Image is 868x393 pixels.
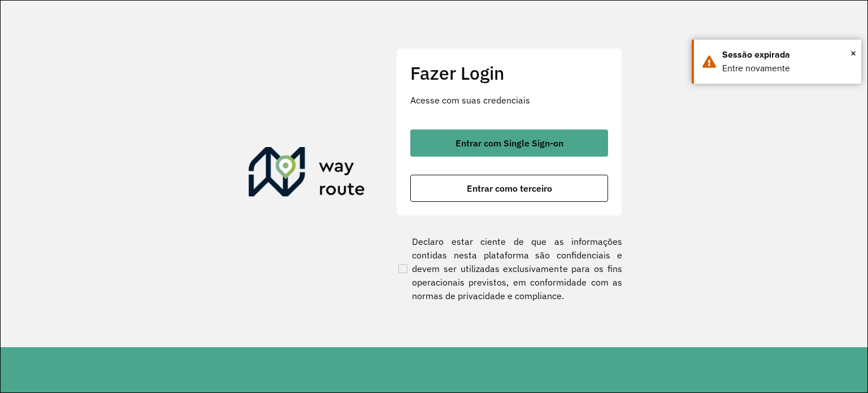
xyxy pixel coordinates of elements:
button: button [410,129,608,157]
img: Roteirizador AmbevTech [249,147,365,201]
span: Entrar com Single Sign-on [455,139,563,148]
label: Declaro estar ciente de que as informações contidas nesta plataforma são confidenciais e devem se... [396,235,622,303]
div: Entre novamente [722,62,853,75]
button: Close [850,45,856,62]
span: × [850,45,856,62]
div: Sessão expirada [722,48,853,62]
button: button [410,175,608,202]
h2: Fazer Login [410,62,608,84]
span: Entrar como terceiro [467,184,552,193]
p: Acesse com suas credenciais [410,93,608,107]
